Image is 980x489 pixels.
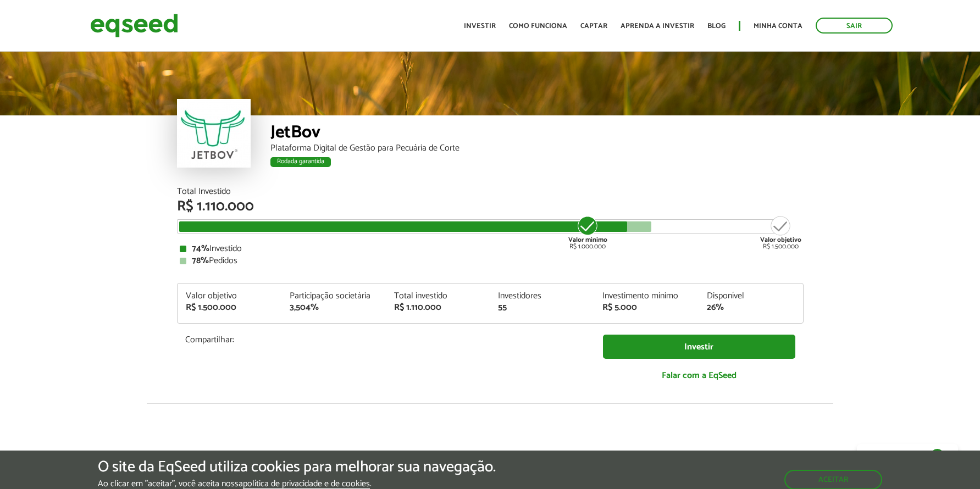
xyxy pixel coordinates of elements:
[707,23,726,30] a: Blog
[498,292,586,301] div: Investidores
[177,199,804,214] div: R$ 1.110.000
[816,18,893,34] a: Sair
[760,235,801,245] strong: Valor objetivo
[290,303,378,312] div: 3,504%
[602,292,690,301] div: Investimento mínimo
[498,303,586,312] div: 55
[90,11,178,40] img: EqSeed
[186,303,274,312] div: R$ 1.500.000
[98,459,496,476] h5: O site da EqSeed utiliza cookies para melhorar sua navegação.
[290,292,378,301] div: Participação societária
[760,215,801,250] div: R$ 1.500.000
[394,303,482,312] div: R$ 1.110.000
[754,23,802,30] a: Minha conta
[394,292,482,301] div: Total investido
[270,124,804,144] div: JetBov
[568,235,607,245] strong: Valor mínimo
[509,23,567,30] a: Como funciona
[602,303,690,312] div: R$ 5.000
[180,244,801,253] div: Investido
[464,23,496,30] a: Investir
[192,253,209,268] strong: 78%
[98,479,496,489] p: Ao clicar em "aceitar", você aceita nossa .
[603,364,795,387] a: Falar com a EqSeed
[857,444,958,467] a: Fale conosco
[621,23,694,30] a: Aprenda a investir
[177,187,804,196] div: Total Investido
[567,215,608,250] div: R$ 1.000.000
[707,292,795,301] div: Disponível
[580,23,607,30] a: Captar
[180,257,801,265] div: Pedidos
[603,335,795,359] a: Investir
[192,241,209,256] strong: 74%
[243,480,370,489] a: política de privacidade e de cookies
[270,144,804,153] div: Plataforma Digital de Gestão para Pecuária de Corte
[707,303,795,312] div: 26%
[186,292,274,301] div: Valor objetivo
[270,157,331,167] div: Rodada garantida
[185,335,586,345] p: Compartilhar:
